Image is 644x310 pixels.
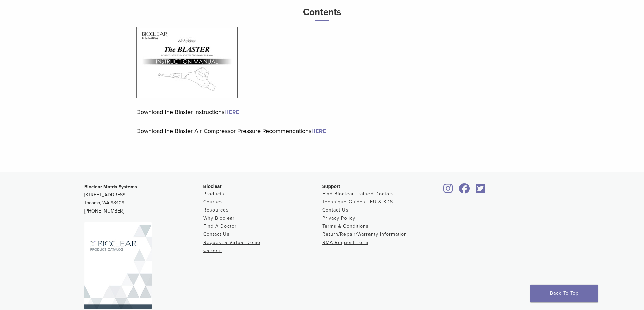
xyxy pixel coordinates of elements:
a: Bioclear [457,187,472,194]
a: Bioclear [474,187,488,194]
a: Bioclear [441,187,455,194]
a: Courses [203,199,223,205]
a: HERE [224,109,239,116]
p: Download the Blaster Air Compressor Pressure Recommendations [136,126,508,136]
a: RMA Request Form [322,239,368,245]
a: HERE [311,128,326,135]
a: Terms & Conditions [322,223,369,229]
a: Careers [203,248,222,253]
img: Bioclear [84,222,152,309]
span: Bioclear [203,184,222,189]
span: Support [322,184,340,189]
a: Request a Virtual Demo [203,239,260,245]
a: Products [203,191,224,197]
a: Find A Doctor [203,223,237,229]
a: Technique Guides, IFU & SDS [322,199,393,205]
a: Find Bioclear Trained Doctors [322,191,394,197]
a: Why Bioclear [203,215,235,221]
a: Resources [203,207,229,213]
a: Contact Us [203,231,230,237]
a: Privacy Policy [322,215,355,221]
p: Download the Blaster instructions [136,107,508,117]
a: Contact Us [322,207,349,213]
a: Back To Top [530,285,598,302]
a: Return/Repair/Warranty Information [322,231,407,237]
strong: Bioclear Matrix Systems [84,184,137,190]
p: [STREET_ADDRESS] Tacoma, WA 98409 [PHONE_NUMBER] [84,183,203,215]
h3: Contents [136,4,508,21]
